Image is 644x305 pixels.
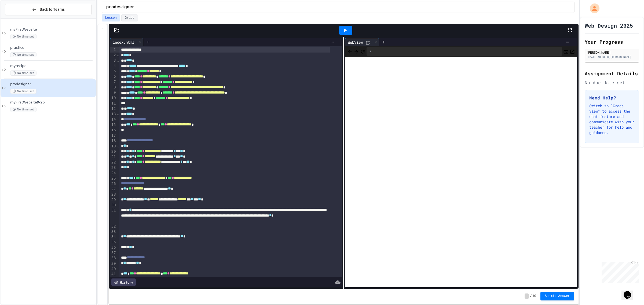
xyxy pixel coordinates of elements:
[10,100,95,105] span: myFirstWebsite9-25
[110,95,117,101] div: 10
[345,57,577,288] iframe: Web Preview
[110,255,117,261] div: 38
[360,48,365,55] button: Refresh
[10,52,36,57] span: No time set
[545,294,570,298] span: Submit Answer
[110,208,117,224] div: 31
[110,160,117,165] div: 22
[586,50,638,55] div: [PERSON_NAME]
[110,39,137,45] div: index.html
[10,89,36,94] span: No time set
[110,250,117,256] div: 37
[110,261,117,266] div: 39
[110,165,117,170] div: 23
[110,154,117,160] div: 21
[10,70,36,76] span: No time set
[110,69,117,74] div: 5
[2,2,37,34] div: Chat with us now!Close
[345,38,379,46] div: WebView
[10,64,95,68] span: myrecipe
[102,14,120,21] button: Lesson
[347,48,353,55] span: Back
[540,292,574,300] button: Submit Answer
[10,107,36,112] span: No time set
[110,53,117,58] div: 2
[110,203,117,208] div: 30
[10,27,95,32] span: myFirstWebsite
[110,117,117,122] div: 14
[117,58,119,62] span: Fold line
[110,149,117,154] div: 20
[110,47,117,53] div: 1
[110,271,117,277] div: 41
[110,133,117,138] div: 17
[110,245,117,250] div: 36
[110,79,117,85] div: 7
[525,293,529,299] span: -
[110,85,117,90] div: 8
[585,22,633,29] h1: Web Design 2025
[110,63,117,69] div: 4
[354,48,359,55] span: Forward
[367,47,562,56] div: /
[110,144,117,149] div: 19
[110,240,117,245] div: 35
[584,2,601,14] div: My Account
[599,260,639,283] iframe: chat widget
[110,176,117,181] div: 25
[585,38,639,46] h2: Your Progress
[117,144,119,148] span: Fold line
[585,70,639,77] h2: Assignment Details
[345,39,365,45] div: WebView
[530,294,532,298] span: /
[110,106,117,111] div: 12
[570,48,575,55] button: Open in new tab
[563,48,569,55] button: Console
[110,181,117,187] div: 26
[585,79,639,86] div: No due date set
[110,138,117,144] div: 18
[110,187,117,192] div: 27
[110,266,117,272] div: 40
[589,103,635,135] p: Switch to "Grade View" to access the chat feature and communicate with your teacher for help and ...
[10,34,36,39] span: No time set
[110,192,117,197] div: 28
[110,128,117,133] div: 16
[110,101,117,106] div: 11
[10,46,95,50] span: practice
[10,82,95,87] span: prodesigner
[110,90,117,95] div: 9
[110,74,117,79] div: 6
[621,284,639,300] iframe: chat widget
[117,53,119,57] span: Fold line
[111,278,136,286] div: History
[110,197,117,203] div: 29
[110,170,117,176] div: 24
[110,111,117,117] div: 13
[121,14,138,21] button: Grade
[5,4,92,15] button: Back to Teams
[110,224,117,229] div: 32
[589,95,635,101] h3: Need Help?
[106,4,135,10] span: prodesigner
[110,234,117,240] div: 34
[117,112,119,116] span: Fold line
[110,58,117,63] div: 3
[110,122,117,128] div: 15
[532,294,536,298] span: 10
[110,38,144,46] div: index.html
[586,55,638,59] div: [EMAIL_ADDRESS][DOMAIN_NAME]
[110,229,117,235] div: 33
[40,7,65,12] span: Back to Teams
[110,277,117,282] div: 42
